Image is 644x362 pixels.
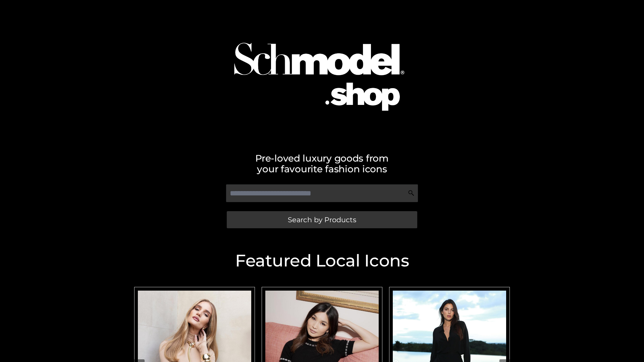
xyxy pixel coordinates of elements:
a: Search by Products [227,211,417,228]
img: Search Icon [408,190,415,196]
h2: Featured Local Icons​ [131,252,513,269]
h2: Pre-loved luxury goods from your favourite fashion icons [131,153,513,174]
span: Search by Products [288,216,356,223]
